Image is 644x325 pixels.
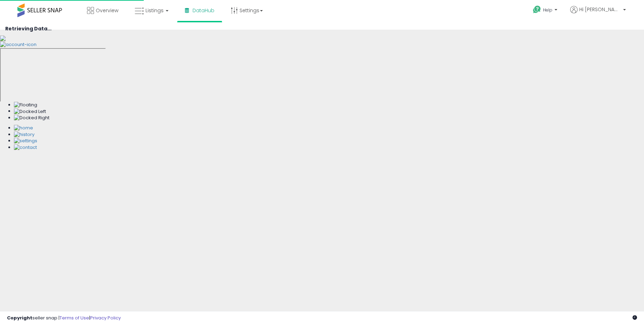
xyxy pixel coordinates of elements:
[570,6,626,22] a: Hi [PERSON_NAME]
[14,102,37,108] img: Floating
[5,26,639,31] h4: Retrieving Data...
[14,138,37,144] img: Settings
[14,115,49,121] img: Docked Right
[193,7,214,14] span: DataHub
[96,7,118,14] span: Overview
[14,125,33,131] img: Home
[146,7,164,14] span: Listings
[14,131,34,138] img: History
[533,5,541,14] i: Get Help
[14,144,37,151] img: Contact
[579,6,621,13] span: Hi [PERSON_NAME]
[14,108,46,115] img: Docked Left
[543,7,552,13] span: Help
